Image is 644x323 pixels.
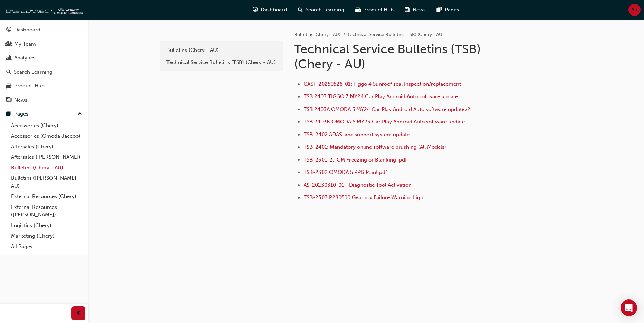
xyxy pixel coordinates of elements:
a: guage-iconDashboard [247,3,292,17]
a: search-iconSearch Learning [292,3,350,17]
a: pages-iconPages [431,3,464,17]
a: TSB-2301-2: ICM Freezing or Blanking .pdf [304,157,407,163]
a: Bulletins (Chery - AU) [8,163,85,173]
a: Marketing (Chery) [8,231,85,241]
a: Analytics [3,52,85,64]
span: pages-icon [6,111,11,117]
div: Dashboard [14,26,40,34]
a: car-iconProduct Hub [350,3,399,17]
div: Analytics [14,54,36,62]
button: Pages [3,108,85,120]
span: Product Hub [363,6,394,14]
span: guage-icon [253,6,258,14]
a: TSB-2401: Mandatory online software brushing (All Models) [304,144,446,150]
a: Aftersales (Chery) [8,141,85,152]
a: Accessories (Chery) [8,120,85,131]
a: News [3,94,85,107]
a: TSB 2403 TIGGO 7 MY24 Car Play Android Auto software update [304,93,458,100]
span: prev-icon [76,309,81,318]
span: Search Learning [306,6,344,14]
a: Bulletins ([PERSON_NAME] - AU) [8,173,85,191]
span: news-icon [6,97,11,103]
a: Accessories (Omoda Jaecoo) [8,131,85,141]
span: people-icon [6,41,11,47]
span: car-icon [6,83,11,89]
a: TSB-2303 P280500 Gearbox Failure Warning Light [304,194,425,201]
a: TSB 2403B OMODA 5 MY23 Car Play Android Auto software update [304,119,465,125]
h1: Technical Service Bulletins (TSB) (Chery - AU) [294,41,521,72]
a: External Resources ([PERSON_NAME]) [8,202,85,220]
a: Search Learning [3,66,85,79]
div: News [14,96,27,104]
span: car-icon [355,6,361,14]
a: Bulletins (Chery - AU) [294,31,340,37]
a: Technical Service Bulletins (TSB) (Chery - AU) [163,56,280,68]
a: TSB 2403A OMODA 5 MY24 Car Play Android Auto software updatev2 [304,106,470,112]
span: search-icon [6,69,11,75]
a: TSB-2402 ADAS lane support system update [304,131,410,138]
li: Technical Service Bulletins (TSB) (Chery - AU) [347,31,444,39]
a: TSB-2302 OMODA 5 PPG Paint.pdf [304,169,387,175]
span: search-icon [298,6,303,14]
a: External Resources (Chery) [8,191,85,202]
span: pages-icon [437,6,442,14]
a: My Team [3,38,85,50]
span: up-icon [78,110,83,119]
a: news-iconNews [399,3,431,17]
span: Dashboard [261,6,287,14]
a: AS-20230310-01 - Diagnostic Tool Activation [304,182,412,188]
button: DashboardMy TeamAnalyticsSearch LearningProduct HubNews [3,22,85,108]
a: CAST-20250526-01: Tiggo 4 Sunroof seal Inspection/replacement [304,81,461,87]
span: News [413,6,426,14]
div: Search Learning [14,68,52,76]
a: Aftersales ([PERSON_NAME]) [8,152,85,163]
a: Product Hub [3,80,85,92]
span: chart-icon [6,55,11,61]
button: AR [628,4,641,16]
a: Logistics (Chery) [8,220,85,231]
div: Bulletins (Chery - AU) [166,46,277,54]
div: My Team [14,40,36,48]
span: Pages [445,6,459,14]
div: Technical Service Bulletins (TSB) (Chery - AU) [166,58,277,66]
a: All Pages [8,241,85,252]
span: AR [631,6,638,14]
div: Open Intercom Messenger [621,299,637,316]
div: Product Hub [14,82,45,90]
a: Bulletins (Chery - AU) [163,44,280,56]
img: oneconnect [3,3,83,17]
a: Dashboard [3,24,85,36]
span: guage-icon [6,27,11,33]
div: Pages [14,110,28,118]
span: news-icon [405,6,410,14]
